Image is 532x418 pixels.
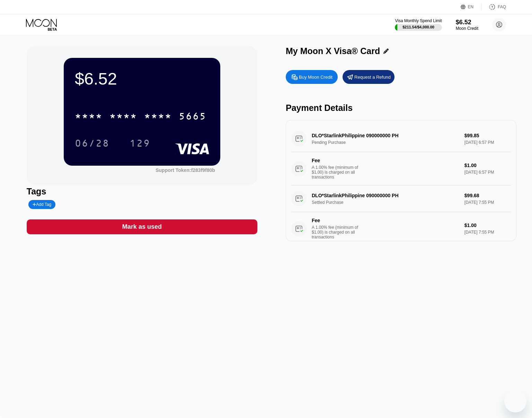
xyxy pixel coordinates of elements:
[402,25,434,29] div: $211.54 / $4,000.00
[456,19,478,31] div: $6.52Moon Credit
[464,163,511,168] div: $1.00
[461,3,482,10] div: EN
[156,167,215,173] div: Support Token:f283f9f80b
[395,18,442,23] div: Visa Monthly Spend Limit
[75,139,109,150] div: 06/28
[504,390,526,412] iframe: Button to launch messaging window, 1 unread message
[312,218,360,223] div: Fee
[27,219,257,234] div: Mark as used
[464,170,511,175] div: [DATE] 6:57 PM
[286,46,380,56] div: My Moon X Visa® Card
[179,112,206,123] div: 5665
[124,134,156,152] div: 129
[312,225,364,240] div: A 1.00% fee (minimum of $1.00) is charged on all transactions
[395,18,442,31] div: Visa Monthly Spend Limit$211.54/$4,000.00
[33,202,51,207] div: Add Tag
[456,19,478,26] div: $6.52
[464,223,511,228] div: $1.00
[70,134,115,152] div: 06/28
[286,103,516,113] div: Payment Details
[286,70,338,84] div: Buy Moon Credit
[312,158,360,163] div: Fee
[312,165,364,180] div: A 1.00% fee (minimum of $1.00) is charged on all transactions
[354,74,391,80] div: Request a Refund
[514,389,528,396] iframe: Number of unread messages
[75,69,209,88] div: $6.52
[498,5,506,9] div: FAQ
[156,167,215,173] div: Support Token: f283f9f80b
[464,230,511,235] div: [DATE] 7:55 PM
[482,3,506,10] div: FAQ
[28,200,55,209] div: Add Tag
[130,139,150,150] div: 129
[27,186,257,197] div: Tags
[291,152,511,185] div: FeeA 1.00% fee (minimum of $1.00) is charged on all transactions$1.00[DATE] 6:57 PM
[291,212,511,245] div: FeeA 1.00% fee (minimum of $1.00) is charged on all transactions$1.00[DATE] 7:55 PM
[299,74,332,80] div: Buy Moon Credit
[122,223,162,231] div: Mark as used
[343,70,394,84] div: Request a Refund
[456,26,478,31] div: Moon Credit
[468,5,474,9] div: EN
